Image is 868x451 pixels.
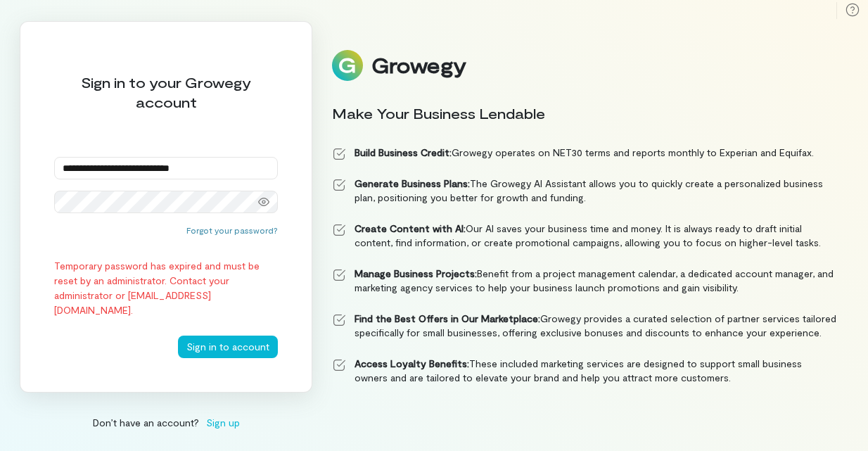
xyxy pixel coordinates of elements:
strong: Access Loyalty Benefits: [355,357,469,369]
li: The Growegy AI Assistant allows you to quickly create a personalized business plan, positioning y... [332,177,837,205]
li: Our AI saves your business time and money. It is always ready to draft initial content, find info... [332,222,837,250]
div: Don’t have an account? [20,415,312,430]
div: Sign in to your Growegy account [54,72,278,112]
li: Growegy provides a curated selection of partner services tailored specifically for small business... [332,312,837,340]
strong: Create Content with AI: [355,222,466,234]
strong: Build Business Credit: [355,146,452,158]
li: Benefit from a project management calendar, a dedicated account manager, and marketing agency ser... [332,267,837,295]
strong: Find the Best Offers in Our Marketplace: [355,312,540,324]
strong: Generate Business Plans: [355,177,470,189]
div: Temporary password has expired and must be reset by an administrator. Contact your administrator ... [54,258,278,317]
span: Sign up [206,415,240,430]
li: These included marketing services are designed to support small business owners and are tailored ... [332,357,837,385]
button: Forgot your password? [186,224,278,236]
li: Growegy operates on NET30 terms and reports monthly to Experian and Equifax. [332,146,837,160]
strong: Manage Business Projects: [355,267,477,279]
button: Sign in to account [178,336,278,358]
img: Logo [332,50,363,81]
div: Make Your Business Lendable [332,103,837,123]
div: Growegy [371,53,466,77]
